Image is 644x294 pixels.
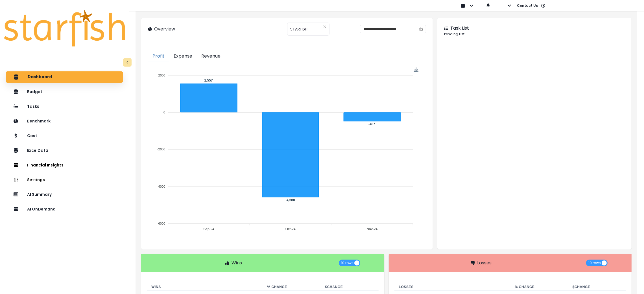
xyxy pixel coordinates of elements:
tspan: -4000 [157,185,165,188]
button: Revenue [197,51,225,62]
th: $ Change [568,284,626,291]
button: Expense [169,51,197,62]
button: Dashboard [6,71,123,83]
button: Clear [323,24,326,30]
p: Budget [27,89,42,94]
p: ExcelData [27,148,48,153]
p: Losses [477,260,492,266]
div: Menu [414,67,419,72]
p: Wins [232,260,242,266]
img: Download Profit [414,67,419,72]
button: Settings [6,174,123,185]
p: AI OnDemand [27,207,56,212]
span: STARFISH [290,23,307,35]
p: Overview [154,26,175,32]
svg: close [323,25,326,28]
tspan: Oct-24 [285,227,296,231]
button: Tasks [6,101,123,112]
p: Cost [27,133,37,138]
tspan: Sep-24 [204,227,215,231]
span: 10 rows [588,260,601,266]
p: Tasks [27,104,39,109]
th: Losses [394,284,510,291]
th: Wins [147,284,263,291]
button: ExcelData [6,145,123,156]
tspan: -6000 [157,222,165,225]
button: AI OnDemand [6,203,123,215]
tspan: Nov-24 [367,227,378,231]
th: % Change [263,284,320,291]
button: AI Summary [6,189,123,200]
p: Task List [450,25,469,32]
th: % Change [510,284,568,291]
button: Financial Insights [6,159,123,171]
button: Profit [148,51,169,62]
tspan: 0 [163,111,165,114]
p: AI Summary [27,192,52,197]
button: Cost [6,130,123,141]
tspan: 2000 [158,74,165,77]
button: Benchmark [6,115,123,127]
tspan: -2000 [157,148,165,151]
p: Benchmark [27,119,51,124]
button: Budget [6,86,123,97]
svg: calendar [419,27,423,31]
p: Pending List [444,32,625,37]
span: 10 rows [341,260,353,266]
th: $ Change [321,284,379,291]
p: Dashboard [28,74,52,80]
